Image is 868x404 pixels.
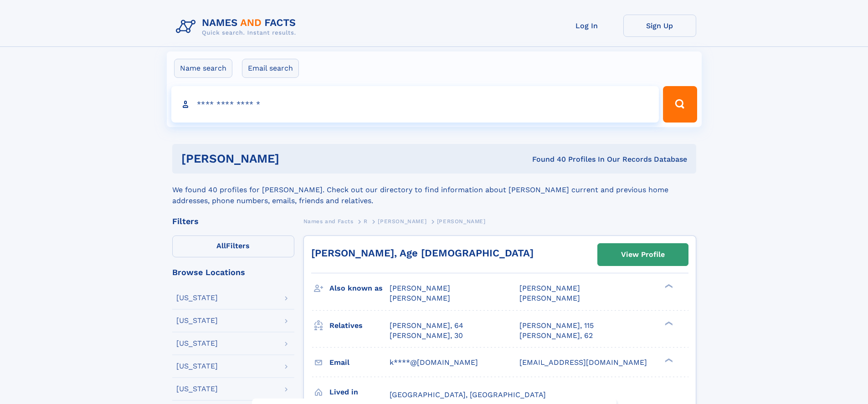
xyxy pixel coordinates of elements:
div: [US_STATE] [176,363,218,370]
span: All [216,241,226,250]
span: [PERSON_NAME] [519,294,580,302]
label: Email search [242,59,299,78]
div: [US_STATE] [176,385,218,393]
div: ❯ [663,357,673,363]
a: [PERSON_NAME], 64 [390,321,463,331]
div: Browse Locations [172,268,294,276]
h3: Also known as [329,281,390,296]
div: [US_STATE] [176,340,218,347]
button: Search Button [663,86,697,123]
div: ❯ [663,283,673,289]
div: [US_STATE] [176,317,218,324]
h1: [PERSON_NAME] [181,153,406,164]
span: [EMAIL_ADDRESS][DOMAIN_NAME] [519,358,647,367]
a: Names and Facts [303,215,354,227]
div: [US_STATE] [176,294,218,302]
input: search input [171,86,659,123]
span: [GEOGRAPHIC_DATA], [GEOGRAPHIC_DATA] [390,390,546,399]
a: R [364,215,368,227]
div: ❯ [663,320,673,326]
a: [PERSON_NAME], 62 [519,331,593,341]
h3: Relatives [329,318,390,333]
h3: Email [329,355,390,370]
span: [PERSON_NAME] [437,218,486,225]
span: [PERSON_NAME] [390,294,450,302]
label: Filters [172,235,294,257]
a: [PERSON_NAME], 115 [519,321,594,331]
div: Found 40 Profiles In Our Records Database [406,154,687,164]
a: [PERSON_NAME], Age [DEMOGRAPHIC_DATA] [311,247,534,259]
h3: Lived in [329,384,390,400]
div: Filters [172,217,294,225]
span: [PERSON_NAME] [390,284,450,292]
span: [PERSON_NAME] [519,284,580,292]
a: [PERSON_NAME] [378,215,426,227]
span: [PERSON_NAME] [378,218,426,225]
a: Sign Up [623,15,696,37]
span: R [364,218,368,225]
a: [PERSON_NAME], 30 [390,331,463,341]
div: We found 40 profiles for [PERSON_NAME]. Check out our directory to find information about [PERSON... [172,174,696,206]
a: View Profile [598,244,688,266]
a: Log In [550,15,623,37]
label: Name search [174,59,232,78]
img: Logo Names and Facts [172,15,303,39]
div: View Profile [621,244,665,265]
